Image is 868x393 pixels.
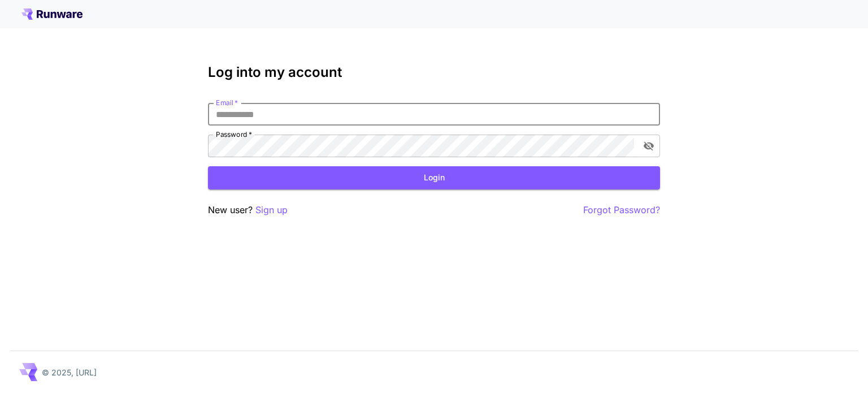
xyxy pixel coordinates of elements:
[639,136,659,156] button: toggle password visibility
[255,203,288,217] button: Sign up
[208,166,660,189] button: Login
[42,366,97,378] p: © 2025, [URL]
[208,64,660,80] h3: Log into my account
[208,203,288,217] p: New user?
[216,129,252,139] label: Password
[216,98,238,107] label: Email
[583,203,660,217] button: Forgot Password?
